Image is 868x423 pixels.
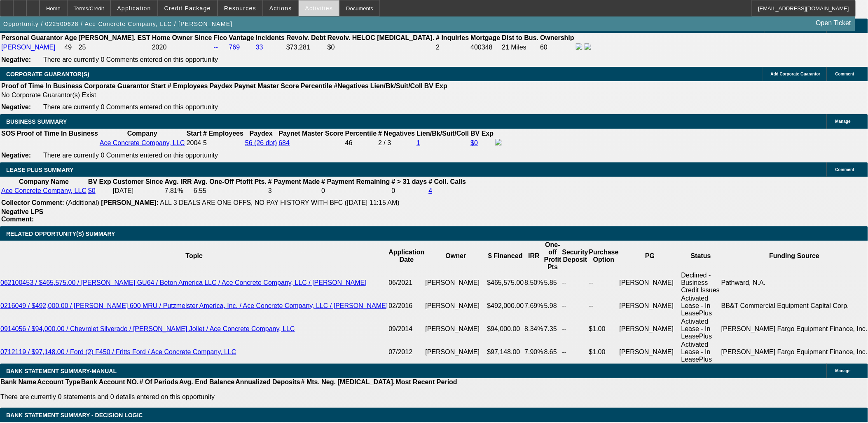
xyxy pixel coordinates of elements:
b: Customer Since [113,178,163,185]
b: # Coll. Calls [429,178,466,185]
span: LEASE PLUS SUMMARY [6,167,74,173]
th: Proof of Time In Business [16,129,98,138]
b: Home Owner Since [152,34,212,41]
span: Comment [835,167,854,172]
td: [PERSON_NAME] [619,341,681,364]
td: 0 [391,187,428,195]
td: 49 [64,43,77,52]
td: 7.81% [164,187,192,195]
td: -- [562,294,589,317]
button: Credit Package [158,0,217,16]
b: Corporate Guarantor [84,82,149,89]
span: Comment [835,72,854,76]
td: $492,000.00 [487,294,524,317]
span: Manage [835,119,851,124]
b: Age [64,34,77,41]
td: 7.69% [524,294,544,317]
th: Funding Source [721,241,868,271]
span: 5 [203,139,207,146]
span: RELATED OPPORTUNITY(S) SUMMARY [6,230,115,237]
a: 56 (26 dbt) [245,139,277,146]
b: Company Name [19,178,69,185]
b: Paynet Master Score [234,82,299,89]
b: Incidents [256,34,285,41]
a: $0 [88,187,96,194]
a: $0 [470,139,478,146]
a: 33 [256,44,263,51]
b: BV Exp [470,130,494,137]
b: BV Exp [424,82,447,89]
b: [PERSON_NAME]. EST [79,34,150,41]
b: # Negatives [378,130,415,137]
td: [PERSON_NAME] [619,317,681,341]
b: Dist to Bus. [502,34,539,41]
th: Proof of Time In Business [1,82,83,90]
th: Owner [425,241,487,271]
b: Paydex [210,82,233,89]
td: 60 [540,43,575,52]
b: # > 31 days [392,178,427,185]
b: Mortgage [471,34,501,41]
span: Resources [224,5,256,12]
span: There are currently 0 Comments entered on this opportunity [43,56,218,63]
td: Activated Lease - In LeasePlus [681,294,721,317]
td: $0 [327,43,435,52]
button: Actions [263,0,298,16]
img: facebook-icon.png [576,43,583,50]
b: Vantage [229,34,254,41]
td: Wells Fargo Equipment Finance, Inc. [721,317,868,341]
a: Ace Concrete Company, LLC [1,187,87,194]
b: Negative: [1,103,31,110]
img: facebook-icon.png [495,139,502,146]
td: 25 [78,43,151,52]
th: Most Recent Period [395,378,458,386]
a: [PERSON_NAME] [1,44,56,51]
td: [PERSON_NAME] [425,271,487,294]
b: Percentile [301,82,332,89]
b: Percentile [345,130,377,137]
b: # Employees [203,130,243,137]
b: Company [127,130,157,137]
span: Bank Statement Summary - Decision Logic [6,412,143,418]
b: # Employees [168,82,208,89]
span: Actions [269,5,292,12]
td: 0 [321,187,390,195]
td: Pathward, N.A. [721,271,868,294]
td: Activated Lease - In LeasePlus [681,317,721,341]
th: Bank Account NO. [81,378,139,386]
b: Negative: [1,152,31,159]
th: Account Type [37,378,81,386]
span: BUSINESS SUMMARY [6,118,67,125]
b: Avg. IRR [165,178,192,185]
a: 684 [278,139,290,146]
th: IRR [524,241,544,271]
td: $97,148.00 [487,341,524,364]
th: One-off Profit Pts [544,241,562,271]
th: $ Financed [487,241,524,271]
b: Lien/Bk/Suit/Coll [370,82,423,89]
td: 07/2012 [388,341,425,364]
td: 09/2014 [388,317,425,341]
td: No Corporate Guarantor(s) Exist [1,91,451,99]
span: Add Corporate Guarantor [771,72,821,76]
td: 2 [435,43,469,52]
td: 06/2021 [388,271,425,294]
span: BANK STATEMENT SUMMARY-MANUAL [6,368,117,374]
td: Wells Fargo Equipment Finance, Inc. [721,341,868,364]
a: 769 [229,44,240,51]
a: Ace Concrete Company, LLC [100,139,185,146]
td: 8.50% [524,271,544,294]
p: There are currently 0 statements and 0 details entered on this opportunity [0,393,457,401]
span: Opportunity / 022500628 / Ace Concrete Company, LLC / [PERSON_NAME] [3,21,233,27]
td: $1.00 [589,317,619,341]
span: ALL 3 DEALS ARE ONE OFFS, NO PAY HISTORY WITH BFC ([DATE] 11:15 AM) [160,199,400,206]
td: -- [562,317,589,341]
a: 1 [416,139,420,146]
img: linkedin-icon.png [585,43,591,50]
b: # Inquiries [436,34,469,41]
b: Start [187,130,201,137]
b: Avg. One-Off Ptofit Pts. [194,178,267,185]
span: Activities [305,5,333,12]
td: [DATE] [112,187,164,195]
td: 02/2016 [388,294,425,317]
